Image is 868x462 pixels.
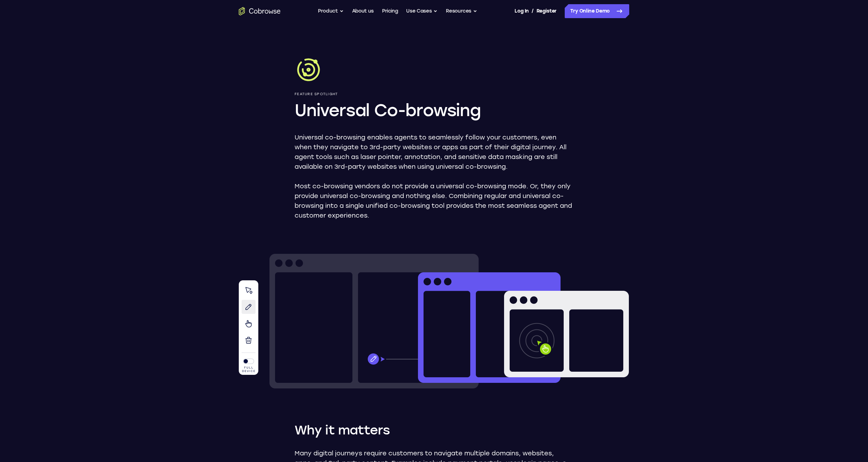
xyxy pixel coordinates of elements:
a: Register [536,4,557,18]
button: Use Cases [406,4,437,18]
a: About us [352,4,374,18]
button: Resources [446,4,477,18]
a: Pricing [382,4,398,18]
a: Log In [515,4,528,18]
h2: Why it matters [295,422,573,439]
img: Window wireframes with cobrowse components [239,254,629,388]
span: / [532,7,534,15]
img: Universal Co-browsing [295,56,322,84]
a: Try Online Demo [565,4,629,18]
a: Go to the home page [239,7,281,15]
h1: Universal Co-browsing [295,99,573,121]
p: Universal co-browsing enables agents to seamlessly follow your customers, even when they navigate... [295,132,573,172]
button: Product [318,4,344,18]
p: Most co-browsing vendors do not provide a universal co-browsing mode. Or, they only provide unive... [295,181,573,220]
p: Feature Spotlight [295,92,573,96]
